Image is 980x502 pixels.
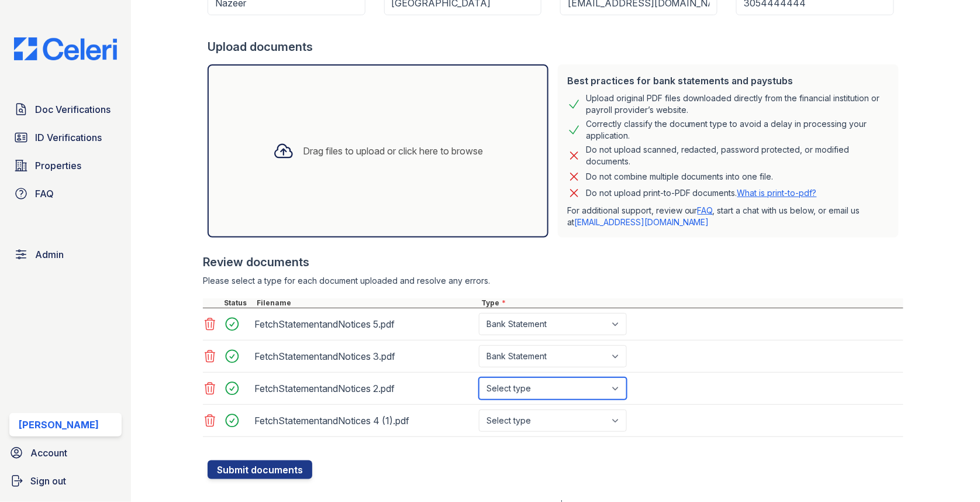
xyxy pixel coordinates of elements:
[254,347,474,366] div: FetchStatementandNotices 3.pdf
[5,37,126,60] img: CE_Logo_Blue-a8612792a0a2168367f1c8372b55b34899dd931a85d93a1a3d3e32e68fde9ad4.png
[30,446,67,460] span: Account
[9,126,122,149] a: ID Verifications
[5,469,126,493] a: Sign out
[254,315,474,333] div: FetchStatementandNotices 5.pdf
[586,92,889,116] div: Upload original PDF files downloaded directly from the financial institution or payroll provider’...
[30,474,66,488] span: Sign out
[567,74,889,88] div: Best practices for bank statements and paystubs
[208,39,903,55] div: Upload documents
[737,188,817,198] a: What is print-to-pdf?
[203,275,903,287] div: Please select a type for each document uploaded and resolve any errors.
[35,247,64,262] span: Admin
[586,144,889,167] div: Do not upload scanned, redacted, password protected, or modified documents.
[35,187,54,201] span: FAQ
[9,154,122,177] a: Properties
[254,379,474,398] div: FetchStatementandNotices 2.pdf
[222,298,254,308] div: Status
[35,130,102,145] span: ID Verifications
[9,182,122,205] a: FAQ
[254,298,479,308] div: Filename
[567,205,889,228] p: For additional support, review our , start a chat with us below, or email us at
[35,159,81,173] span: Properties
[208,460,312,479] button: Submit documents
[479,298,903,308] div: Type
[254,411,474,430] div: FetchStatementandNotices 4 (1).pdf
[19,418,99,432] div: [PERSON_NAME]
[203,254,903,270] div: Review documents
[35,102,111,116] span: Doc Verifications
[586,170,774,184] div: Do not combine multiple documents into one file.
[698,205,713,215] a: FAQ
[586,118,889,142] div: Correctly classify the document type to avoid a delay in processing your application.
[9,98,122,121] a: Doc Verifications
[5,441,126,465] a: Account
[586,187,817,199] p: Do not upload print-to-PDF documents.
[574,217,709,227] a: [EMAIL_ADDRESS][DOMAIN_NAME]
[303,144,484,158] div: Drag files to upload or click here to browse
[9,243,122,266] a: Admin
